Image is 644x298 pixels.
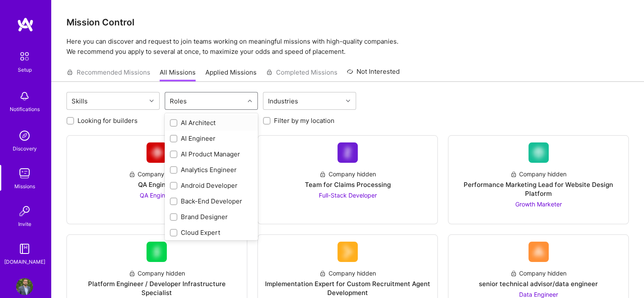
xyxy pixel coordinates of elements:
[146,242,167,262] img: Company Logo
[18,220,31,228] div: Invite
[205,68,257,82] a: Applied Missions
[16,203,33,220] img: Invite
[77,116,138,125] label: Looking for builders
[455,180,622,198] div: Performance Marketing Lead for Website Design Platform
[16,88,33,105] img: bell
[16,47,33,65] img: setup
[337,242,358,262] img: Company Logo
[455,142,622,217] a: Company LogoCompany hiddenPerformance Marketing Lead for Website Design PlatformGrowth Marketer
[4,257,45,266] div: [DOMAIN_NAME]
[528,142,549,163] img: Company Logo
[66,36,629,57] p: Here you can discover and request to join teams working on meaningful missions with high-quality ...
[510,170,567,178] div: Company hidden
[319,269,376,278] div: Company hidden
[347,67,400,82] a: Not Interested
[170,150,253,159] div: AI Product Manager
[14,182,35,191] div: Missions
[129,269,185,278] div: Company hidden
[13,144,37,153] div: Discovery
[170,228,253,237] div: Cloud Expert
[337,142,358,163] img: Company Logo
[74,279,240,297] div: Platform Engineer / Developer Infrastructure Specialist
[318,192,376,199] span: Full-Stack Developer
[519,291,558,298] span: Data Engineer
[266,95,300,107] div: Industries
[149,99,154,103] i: icon Chevron
[18,65,32,74] div: Setup
[10,105,40,114] div: Notifications
[319,170,376,178] div: Company hidden
[69,95,90,107] div: Skills
[528,242,549,262] img: Company Logo
[170,118,253,127] div: AI Architect
[510,269,567,278] div: Company hidden
[129,170,185,178] div: Company hidden
[170,165,253,174] div: Analytics Engineer
[274,116,334,125] label: Filter by my location
[304,180,390,189] div: Team for Claims Processing
[265,142,431,217] a: Company LogoCompany hiddenTeam for Claims ProcessingFull-Stack Developer
[66,17,629,28] h3: Mission Control
[265,279,431,297] div: Implementation Expert for Custom Recruitment Agent Development
[515,201,562,208] span: Growth Marketer
[170,181,253,190] div: Android Developer
[140,192,174,199] span: QA Engineer
[16,127,33,144] img: discovery
[479,279,598,288] div: senior technical advisor/data engineer
[14,278,35,295] a: User Avatar
[170,134,253,143] div: AI Engineer
[138,180,176,189] div: QA Engineer
[160,68,196,82] a: All Missions
[16,240,33,257] img: guide book
[346,99,350,103] i: icon Chevron
[170,197,253,206] div: Back-End Developer
[74,142,240,217] a: Company LogoCompany hiddenQA EngineerQA Engineer
[168,95,189,107] div: Roles
[16,165,33,182] img: teamwork
[16,278,33,295] img: User Avatar
[17,17,34,32] img: logo
[146,142,167,163] img: Company Logo
[170,212,253,221] div: Brand Designer
[248,99,252,103] i: icon Chevron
